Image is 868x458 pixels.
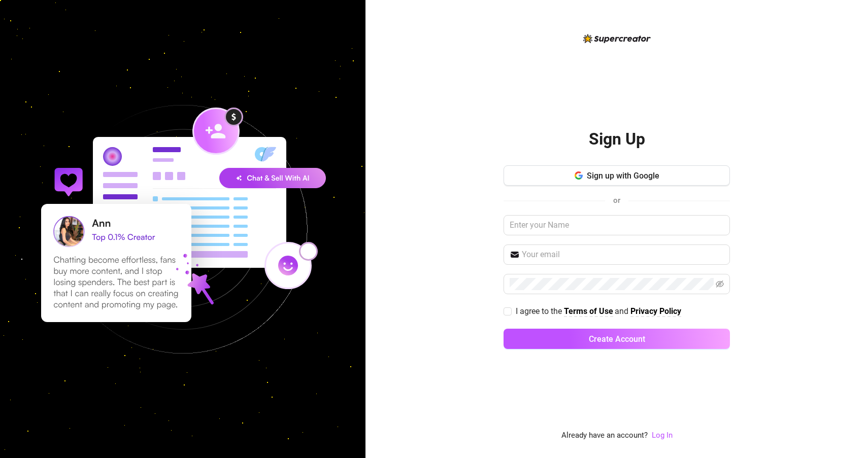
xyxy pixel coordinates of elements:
strong: Privacy Policy [630,306,681,316]
span: or [613,196,620,205]
img: logo-BBDzfeDw.svg [583,34,651,43]
input: Enter your Name [504,215,730,235]
h2: Sign Up [589,129,645,150]
span: Sign up with Google [587,171,659,181]
span: Already have an account? [561,430,648,442]
button: Create Account [504,329,730,349]
strong: Terms of Use [564,306,613,316]
input: Your email [522,249,724,261]
a: Log In [652,430,673,442]
span: and [615,306,630,316]
a: Log In [652,431,673,440]
a: Privacy Policy [630,306,681,317]
span: I agree to the [516,306,564,316]
img: signup-background-D0MIrEPF.svg [7,54,358,405]
button: Sign up with Google [504,165,730,186]
span: eye-invisible [716,280,724,288]
span: Create Account [589,334,645,344]
a: Terms of Use [564,306,613,317]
